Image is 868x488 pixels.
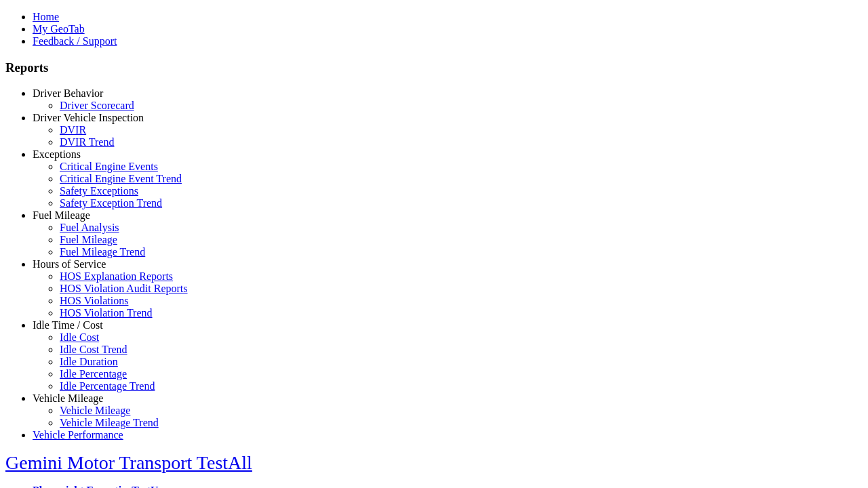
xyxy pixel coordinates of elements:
[60,380,155,392] a: Idle Percentage Trend
[60,161,158,172] a: Critical Engine Events
[33,23,85,35] a: My GeoTab
[33,429,123,441] a: Vehicle Performance
[60,270,173,282] a: HOS Explanation Reports
[60,136,114,148] a: DVIR Trend
[33,112,144,123] a: Driver Vehicle Inspection
[60,331,99,343] a: Idle Cost
[5,60,863,75] h3: Reports
[33,148,81,160] a: Exceptions
[33,319,103,331] a: Idle Time / Cost
[60,185,138,197] a: Safety Exceptions
[60,283,188,294] a: HOS Violation Audit Reports
[60,356,118,367] a: Idle Duration
[33,35,117,47] a: Feedback / Support
[33,258,106,270] a: Hours of Service
[60,234,117,245] a: Fuel Mileage
[60,246,145,258] a: Fuel Mileage Trend
[60,417,159,428] a: Vehicle Mileage Trend
[60,368,127,380] a: Idle Percentage
[60,405,130,416] a: Vehicle Mileage
[60,222,119,233] a: Fuel Analysis
[5,452,252,473] a: Gemini Motor Transport TestAll
[33,392,103,404] a: Vehicle Mileage
[33,209,90,221] a: Fuel Mileage
[60,344,127,355] a: Idle Cost Trend
[60,124,86,136] a: DVIR
[33,11,59,22] a: Home
[60,197,162,209] a: Safety Exception Trend
[60,173,182,184] a: Critical Engine Event Trend
[33,87,103,99] a: Driver Behavior
[60,295,128,306] a: HOS Violations
[60,307,153,319] a: HOS Violation Trend
[60,100,134,111] a: Driver Scorecard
